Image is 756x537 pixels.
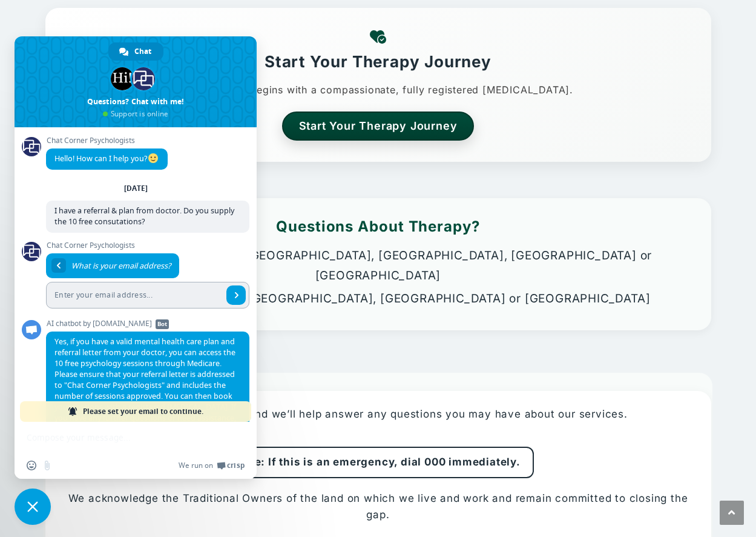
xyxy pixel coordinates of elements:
input: Enter your email address... [46,282,223,309]
div: Note: If this is an emergency, dial 000 immediately. [222,447,534,478]
span: Insert an emoji [27,461,36,470]
div: Close chat [15,489,51,525]
p: Click on the chat icon and we’ll help answer any questions you may have about our services. [128,406,628,422]
span: Send [226,285,246,305]
p: 📞 [PHONE_NUMBER] – [GEOGRAPHIC_DATA], [GEOGRAPHIC_DATA] or [GEOGRAPHIC_DATA] [58,289,699,309]
span: Chat Corner Psychologists [46,136,168,145]
span: What is your email address? [71,261,171,271]
span: Hello! How can I help you? [54,153,159,164]
span: AI chatbot by [DOMAIN_NAME] [46,319,249,328]
div: [DATE] [124,185,148,192]
p: 📞 [PHONE_NUMBER] – [GEOGRAPHIC_DATA], [GEOGRAPHIC_DATA], [GEOGRAPHIC_DATA] or [GEOGRAPHIC_DATA] [58,246,699,285]
span: Chat Corner Psychologists [46,241,249,250]
h3: Questions About Therapy? [58,216,699,237]
h3: Start Your Therapy Journey [58,51,699,73]
div: Return to message [51,258,66,273]
span: Yes, if you have a valid mental health care plan and referral letter from your doctor, you can ac... [54,336,241,521]
span: Bot [156,319,169,329]
span: Please set your email to continue. [83,401,203,422]
span: Crisp [227,461,245,470]
span: We run on [179,461,213,470]
span: I have a referral & plan from doctor. Do you supply the 10 free consutations? [54,205,234,227]
a: We run onCrisp [179,461,245,470]
a: Start your therapy journey [282,112,475,141]
p: Your journey begins with a compassionate, fully registered [MEDICAL_DATA]. [58,80,699,99]
div: Chat [108,42,163,61]
p: We acknowledge the Traditional Owners of the land on which we live and work and remain committed ... [58,490,699,523]
a: Scroll to the top of the page [720,501,744,525]
section: Start Your Therapy Journey [45,8,711,162]
span: Chat [134,42,151,61]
